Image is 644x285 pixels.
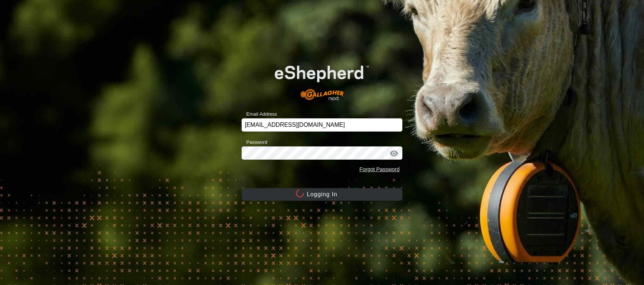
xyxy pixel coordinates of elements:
input: Email Address [242,118,403,132]
img: E-shepherd Logo [257,52,386,107]
label: Email Address [242,111,277,118]
a: Forgot Password [359,166,399,172]
button: Logging In [242,188,403,201]
label: Password [242,139,267,146]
